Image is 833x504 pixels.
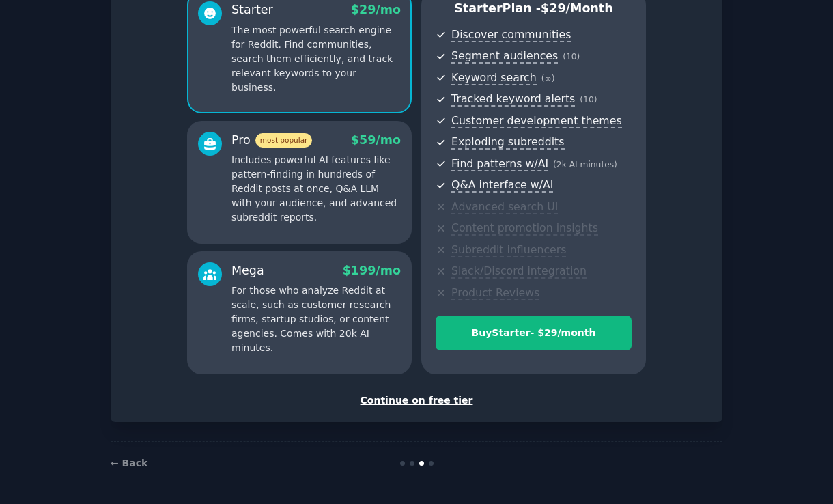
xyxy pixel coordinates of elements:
span: Product Reviews [451,286,539,300]
div: Pro [231,132,312,149]
span: Content promotion insights [451,221,598,236]
div: Continue on free tier [125,393,708,408]
span: Discover communities [451,28,571,42]
div: Starter [231,1,273,18]
p: For those who analyze Reddit at scale, such as customer research firms, startup studios, or conte... [231,283,401,355]
span: ( 10 ) [580,95,597,104]
span: Customer development themes [451,114,622,128]
span: $ 199 /mo [343,264,401,277]
button: BuyStarter- $29/month [436,316,632,350]
span: $ 29 /mo [351,3,401,16]
span: Subreddit influencers [451,243,566,257]
span: ( 2k AI minutes ) [553,160,617,169]
span: Advanced search UI [451,200,558,214]
div: Mega [231,262,264,279]
span: Q&A interface w/AI [451,178,553,193]
span: Slack/Discord integration [451,264,587,279]
span: ( 10 ) [563,52,580,61]
span: Keyword search [451,71,537,85]
span: Exploding subreddits [451,135,564,150]
div: Buy Starter - $ 29 /month [436,326,631,340]
span: $ 29 /month [541,1,613,15]
span: Segment audiences [451,49,558,64]
p: The most powerful search engine for Reddit. Find communities, search them efficiently, and track ... [231,23,401,95]
span: most popular [255,133,313,148]
span: ( ∞ ) [541,74,555,83]
a: ← Back [111,458,147,468]
span: $ 59 /mo [351,133,401,147]
p: Includes powerful AI features like pattern-finding in hundreds of Reddit posts at once, Q&A LLM w... [231,153,401,225]
span: Tracked keyword alerts [451,92,575,107]
span: Find patterns w/AI [451,157,548,171]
